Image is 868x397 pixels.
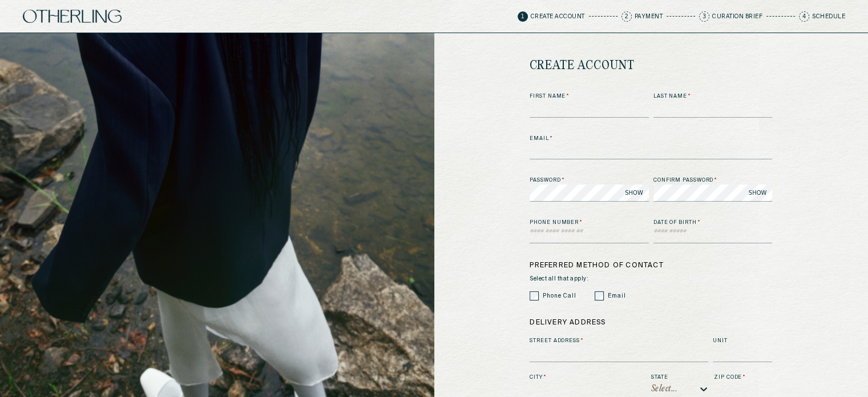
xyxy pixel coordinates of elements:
[530,374,647,382] label: City
[530,93,649,101] label: First Name
[714,374,772,382] label: Zip Code
[23,10,122,23] img: logo
[799,11,809,22] span: 4
[518,11,528,22] span: 1
[530,260,772,271] label: Preferred method of contact
[530,275,772,282] span: Select all that apply:
[653,219,773,227] label: Date of Birth
[530,135,772,143] label: Email
[530,318,772,328] label: Delivery Address
[677,385,680,393] input: state-dropdown
[530,177,649,185] label: Password
[530,50,635,81] h1: create account
[530,219,649,227] label: Phone Number
[713,337,772,345] label: Unit
[530,337,708,345] label: Street Address
[625,189,643,197] span: SHOW
[699,11,709,22] span: 3
[812,14,845,19] p: Schedule
[749,189,767,197] span: SHOW
[651,384,678,394] div: Select...
[531,14,585,19] p: Create Account
[635,14,663,19] p: Payment
[653,177,773,185] label: Confirm password
[712,14,762,19] p: Curation Brief
[621,11,632,22] span: 2
[543,292,576,300] label: Phone Call
[651,374,709,382] label: State
[653,93,773,101] label: Last Name
[608,292,626,300] label: Email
